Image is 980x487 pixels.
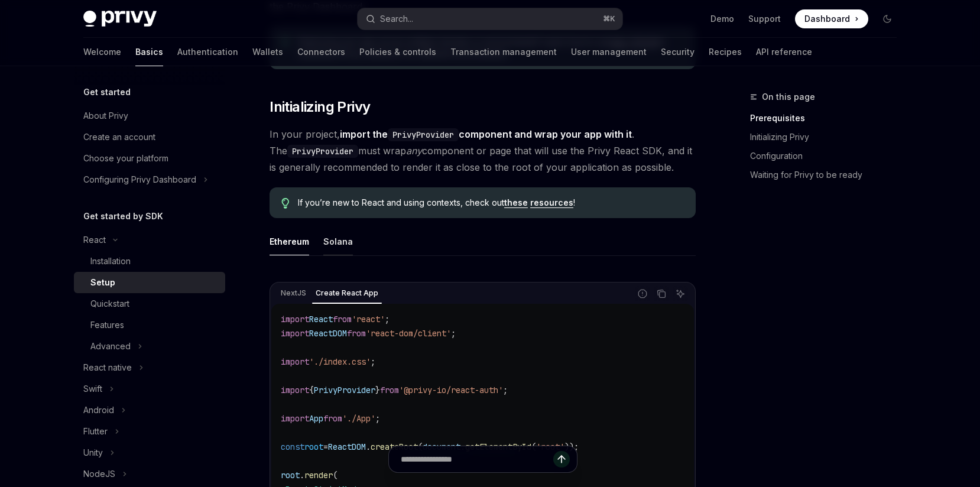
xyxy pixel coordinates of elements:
[661,38,695,66] a: Security
[281,441,304,452] span: const
[287,145,358,158] code: PrivyProvider
[465,441,531,452] span: getElementById
[135,38,163,66] a: Basics
[756,38,812,66] a: API reference
[74,148,225,169] a: Choose your platform
[418,441,423,452] span: (
[536,441,564,452] span: 'root'
[74,400,225,421] button: Toggle Android section
[309,356,371,367] span: './index.css'
[83,209,163,223] h5: Get started by SDK
[74,463,225,485] button: Toggle NodeJS section
[281,413,309,424] span: import
[74,421,225,442] button: Toggle Flutter section
[309,413,323,424] span: App
[401,446,553,472] input: Ask a question...
[750,165,906,184] a: Waiting for Privy to be ready
[304,441,323,452] span: root
[531,441,536,452] span: (
[333,314,352,324] span: from
[281,356,309,367] span: import
[380,12,413,26] div: Search...
[347,328,366,339] span: from
[451,328,456,339] span: ;
[323,413,342,424] span: from
[297,38,345,66] a: Connectors
[252,38,283,66] a: Wallets
[460,441,465,452] span: .
[74,229,225,251] button: Toggle React section
[74,105,225,126] a: About Privy
[74,378,225,400] button: Toggle Swift section
[635,286,650,301] button: Report incorrect code
[74,293,225,314] a: Quickstart
[762,90,815,104] span: On this page
[328,441,366,452] span: ReactDOM
[366,328,451,339] span: 'react-dom/client'
[309,385,314,395] span: {
[423,441,460,452] span: document
[74,169,225,190] button: Toggle Configuring Privy Dashboard section
[270,98,370,116] span: Initializing Privy
[406,145,422,157] em: any
[748,13,781,25] a: Support
[83,467,115,481] div: NodeJS
[270,126,696,176] span: In your project, . The must wrap component or page that will use the Privy React SDK, and it is g...
[603,14,615,24] span: ⌘ K
[90,275,115,290] div: Setup
[504,197,528,208] a: these
[375,413,380,424] span: ;
[74,272,225,293] a: Setup
[323,228,353,255] div: Solana
[83,38,121,66] a: Welcome
[309,314,333,324] span: React
[323,441,328,452] span: =
[503,385,508,395] span: ;
[673,286,688,301] button: Ask AI
[281,385,309,395] span: import
[74,126,225,148] a: Create an account
[388,128,459,141] code: PrivyProvider
[281,198,290,209] svg: Tip
[177,38,238,66] a: Authentication
[83,130,155,144] div: Create an account
[371,356,375,367] span: ;
[83,233,106,247] div: React
[83,361,132,375] div: React native
[804,13,850,25] span: Dashboard
[709,38,742,66] a: Recipes
[83,446,103,460] div: Unity
[270,228,309,255] div: Ethereum
[358,8,622,30] button: Open search
[83,424,108,439] div: Flutter
[375,385,380,395] span: }
[564,441,579,452] span: ));
[878,9,897,28] button: Toggle dark mode
[83,109,128,123] div: About Privy
[74,442,225,463] button: Toggle Unity section
[83,403,114,417] div: Android
[83,173,196,187] div: Configuring Privy Dashboard
[74,251,225,272] a: Installation
[380,385,399,395] span: from
[399,385,503,395] span: '@privy-io/react-auth'
[90,318,124,332] div: Features
[90,297,129,311] div: Quickstart
[74,314,225,336] a: Features
[281,328,309,339] span: import
[553,451,570,467] button: Send message
[312,286,382,300] div: Create React App
[340,128,632,140] strong: import the component and wrap your app with it
[450,38,557,66] a: Transaction management
[90,254,131,268] div: Installation
[281,314,309,324] span: import
[314,385,375,395] span: PrivyProvider
[750,109,906,128] a: Prerequisites
[385,314,390,324] span: ;
[83,382,102,396] div: Swift
[750,147,906,165] a: Configuration
[342,413,375,424] span: './App'
[750,128,906,147] a: Initializing Privy
[795,9,868,28] a: Dashboard
[74,357,225,378] button: Toggle React native section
